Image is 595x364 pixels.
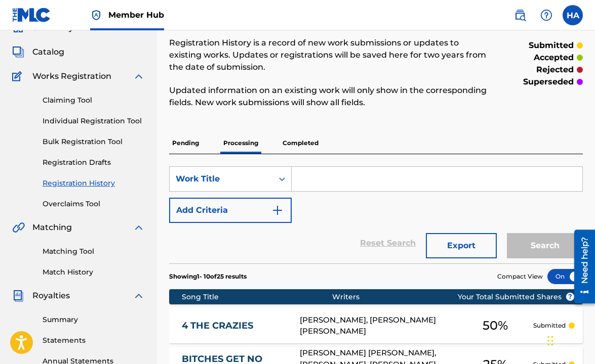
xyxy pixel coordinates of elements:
p: Processing [220,132,261,154]
a: Statements [43,335,145,346]
p: Submitted [533,321,566,330]
span: Your Total Submitted Shares [458,292,575,302]
img: 9d2ae6d4665cec9f34b9.svg [271,204,284,216]
form: Search Form [169,166,583,263]
a: Public Search [510,5,530,25]
iframe: Resource Center [567,226,595,307]
img: Catalog [12,46,24,58]
p: Pending [169,132,202,154]
a: Claiming Tool [43,95,145,106]
div: User Menu [563,5,583,25]
img: Matching [12,221,25,234]
span: Works Registration [32,70,111,82]
a: Matching Tool [43,246,145,257]
a: CatalogCatalog [12,46,64,58]
div: Work Title [176,173,267,185]
button: Export [426,233,497,258]
a: Match History [43,267,145,278]
span: Compact View [497,272,543,281]
img: MLC Logo [12,8,51,22]
img: Top Rightsholder [90,9,102,21]
button: Add Criteria [169,198,292,223]
span: Matching [32,221,72,234]
img: expand [133,221,145,234]
div: Writers [332,292,489,302]
a: Summary [43,314,145,325]
p: rejected [536,64,574,76]
img: search [514,9,526,21]
p: Updated information on an existing work will only show in the corresponding fields. New work subm... [169,84,488,109]
img: help [540,9,552,21]
iframe: Chat Widget [544,315,595,364]
a: Registration History [43,178,145,189]
img: expand [133,70,145,82]
div: [PERSON_NAME], [PERSON_NAME] [PERSON_NAME] [300,314,457,337]
p: submitted [529,39,574,52]
div: Help [536,5,557,25]
a: Overclaims Tool [43,199,145,209]
span: Catalog [32,46,64,58]
div: Song Title [182,292,333,302]
span: Royalties [32,290,70,302]
img: Royalties [12,290,24,302]
p: superseded [523,76,574,88]
a: Bulk Registration Tool [43,136,145,147]
a: Registration Drafts [43,157,145,168]
span: Member Hub [108,9,164,21]
p: Completed [280,132,322,154]
span: 50 % [483,316,508,335]
img: expand [133,290,145,302]
div: Drag [547,326,553,356]
span: ? [566,293,574,301]
a: Individual Registration Tool [43,116,145,126]
img: Works Registration [12,70,25,82]
a: 4 THE CRAZIES [182,320,287,332]
p: accepted [534,52,574,64]
a: SummarySummary [12,22,73,34]
p: Showing 1 - 10 of 25 results [169,272,247,281]
p: Registration History is a record of new work submissions or updates to existing works. Updates or... [169,37,488,73]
